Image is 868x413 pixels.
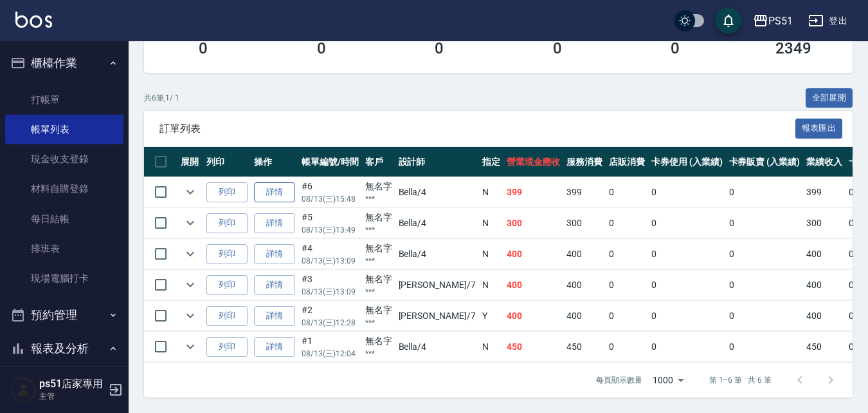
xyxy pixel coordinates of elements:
[15,12,52,28] img: Logo
[298,208,362,238] td: #5
[479,147,503,177] th: 指定
[251,147,298,177] th: 操作
[803,208,845,238] td: 300
[181,244,200,264] button: expand row
[726,239,804,269] td: 0
[768,13,793,29] div: PS51
[39,390,105,402] p: 主管
[5,332,123,365] button: 報表及分析
[39,378,105,390] h5: ps51店家專用
[206,213,248,233] button: 列印
[395,332,479,362] td: Bella /4
[298,270,362,300] td: #3
[302,317,359,329] p: 08/13 (三) 12:28
[5,85,123,115] a: 打帳單
[199,39,208,57] h3: 0
[606,270,648,300] td: 0
[254,244,295,264] a: 詳情
[181,306,200,325] button: expand row
[803,147,845,177] th: 業績收入
[606,147,648,177] th: 店販消費
[479,332,503,362] td: N
[159,122,795,135] span: 訂單列表
[606,239,648,269] td: 0
[648,270,726,300] td: 0
[806,88,853,108] button: 全部展開
[298,301,362,331] td: #2
[10,377,36,403] img: Person
[563,147,606,177] th: 服務消費
[803,177,845,207] td: 399
[648,332,726,362] td: 0
[177,147,203,177] th: 展開
[181,275,200,294] button: expand row
[726,301,804,331] td: 0
[648,301,726,331] td: 0
[365,273,392,286] div: 無名字
[302,193,359,205] p: 08/13 (三) 15:48
[181,337,200,356] button: expand row
[302,224,359,236] p: 08/13 (三) 13:49
[5,115,123,144] a: 帳單列表
[671,39,680,57] h3: 0
[803,270,845,300] td: 400
[144,92,179,104] p: 共 6 筆, 1 / 1
[365,211,392,224] div: 無名字
[726,270,804,300] td: 0
[503,208,564,238] td: 300
[5,298,123,332] button: 預約管理
[563,270,606,300] td: 400
[298,147,362,177] th: 帳單編號/時間
[726,332,804,362] td: 0
[5,204,123,234] a: 每日結帳
[803,332,845,362] td: 450
[648,147,726,177] th: 卡券使用 (入業績)
[365,180,392,193] div: 無名字
[775,39,811,57] h3: 2349
[563,332,606,362] td: 450
[302,286,359,298] p: 08/13 (三) 13:09
[726,177,804,207] td: 0
[395,147,479,177] th: 設計師
[395,270,479,300] td: [PERSON_NAME] /7
[254,337,295,357] a: 詳情
[254,213,295,233] a: 詳情
[206,337,248,357] button: 列印
[503,301,564,331] td: 400
[726,208,804,238] td: 0
[298,177,362,207] td: #6
[254,182,295,202] a: 詳情
[795,122,843,134] a: 報表匯出
[5,174,123,204] a: 材料自購登錄
[563,301,606,331] td: 400
[298,332,362,362] td: #1
[395,239,479,269] td: Bella /4
[647,363,689,398] div: 1000
[503,239,564,269] td: 400
[726,147,804,177] th: 卡券販賣 (入業績)
[479,177,503,207] td: N
[365,334,392,348] div: 無名字
[503,147,564,177] th: 營業現金應收
[254,306,295,326] a: 詳情
[709,374,772,386] p: 第 1–6 筆 共 6 筆
[648,208,726,238] td: 0
[563,177,606,207] td: 399
[803,239,845,269] td: 400
[606,301,648,331] td: 0
[302,255,359,267] p: 08/13 (三) 13:09
[795,119,843,139] button: 報表匯出
[748,8,798,34] button: PS51
[395,301,479,331] td: [PERSON_NAME] /7
[365,242,392,255] div: 無名字
[503,332,564,362] td: 450
[606,332,648,362] td: 0
[5,46,123,80] button: 櫃檯作業
[648,177,726,207] td: 0
[254,275,295,295] a: 詳情
[362,147,395,177] th: 客戶
[206,275,248,295] button: 列印
[503,177,564,207] td: 399
[803,9,853,33] button: 登出
[298,239,362,269] td: #4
